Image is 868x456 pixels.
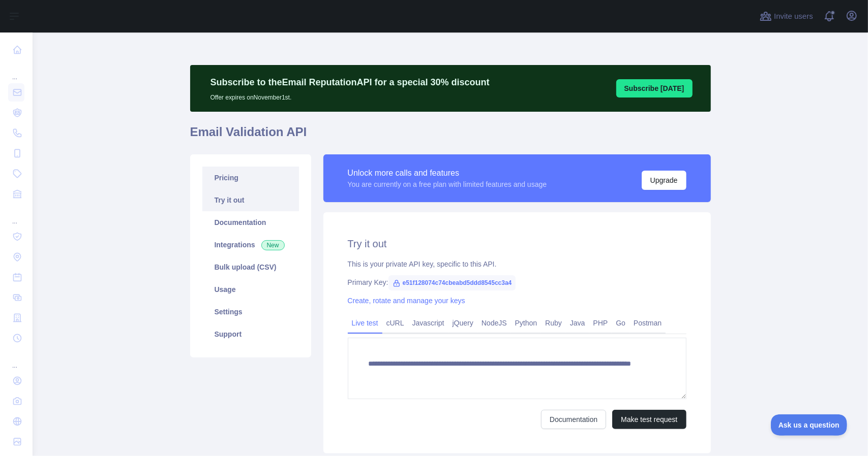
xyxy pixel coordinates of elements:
[202,167,299,189] a: Pricing
[541,410,606,429] a: Documentation
[202,256,299,278] a: Bulk upload (CSV)
[8,205,24,225] div: ...
[202,323,299,345] a: Support
[408,315,448,331] a: Javascript
[612,315,630,331] a: Go
[612,410,686,429] button: Make test request
[8,349,24,370] div: ...
[202,301,299,323] a: Settings
[202,189,299,211] a: Try it out
[758,8,815,24] button: Invite users
[771,414,848,436] iframe: Toggle Customer Support
[566,315,589,331] a: Java
[589,315,612,331] a: PHP
[477,315,511,331] a: NodeJS
[348,237,686,251] h2: Try it out
[202,234,299,256] a: Integrations New
[211,89,490,102] p: Offer expires on November 1st.
[211,75,490,89] p: Subscribe to the Email Reputation API for a special 30 % discount
[202,278,299,301] a: Usage
[8,61,24,81] div: ...
[511,315,542,331] a: Python
[202,211,299,234] a: Documentation
[541,315,566,331] a: Ruby
[348,277,686,287] div: Primary Key:
[348,259,686,269] div: This is your private API key, specific to this API.
[348,315,382,331] a: Live test
[616,79,693,97] button: Subscribe [DATE]
[642,171,686,190] button: Upgrade
[348,167,547,179] div: Unlock more calls and features
[448,315,477,331] a: jQuery
[382,315,408,331] a: cURL
[348,179,547,189] div: You are currently on a free plan with limited features and usage
[774,11,813,22] span: Invite users
[190,124,711,148] h1: Email Validation API
[388,275,516,290] span: e51f128074c74cbeabd5ddd8545cc3a4
[348,297,465,305] a: Create, rotate and manage your keys
[261,240,285,250] span: New
[630,315,666,331] a: Postman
